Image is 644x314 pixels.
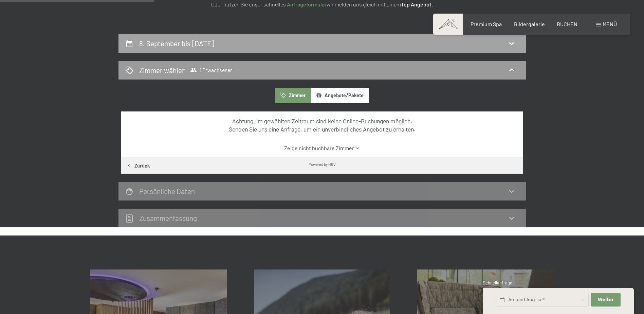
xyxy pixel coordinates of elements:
button: Angebote/Pakete [311,88,369,103]
h2: 8. September bis [DATE] [139,39,214,48]
a: Bildergalerie [514,21,545,27]
button: Weiter [591,293,620,307]
span: 1 Erwachsener [190,67,232,73]
a: Anfrageformular [287,1,327,7]
div: Achtung, im gewählten Zeitraum sind keine Online-Buchungen möglich. Senden Sie uns eine Anfrage, ... [133,117,511,134]
span: Menü [603,21,617,27]
h2: Persönliche Daten [139,187,195,195]
strong: Top Angebot. [401,1,433,7]
button: Zimmer [275,88,311,103]
h2: Zimmer wählen [139,65,186,75]
div: Powered by HGV [309,161,336,167]
span: Weiter [598,297,614,303]
a: Zeige nicht buchbare Zimmer [133,144,511,152]
button: Zurück [121,157,155,174]
span: Schnellanfrage [483,280,512,285]
h2: Zusammen­fassung [139,214,197,222]
a: Premium Spa [471,21,502,27]
a: BUCHEN [557,21,577,27]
